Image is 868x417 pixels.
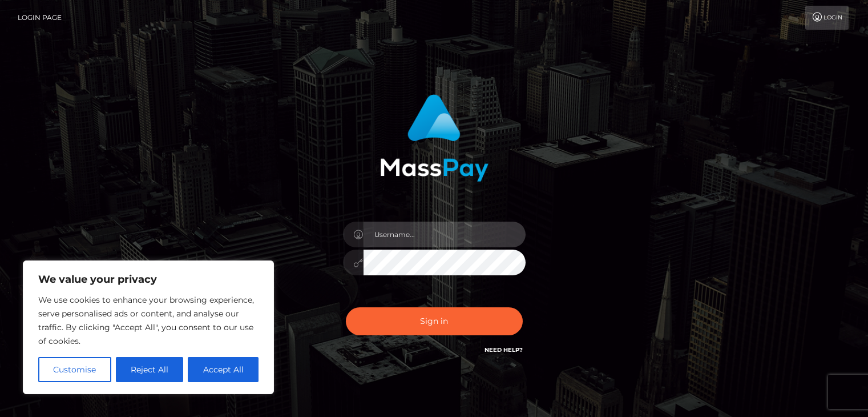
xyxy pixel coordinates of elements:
[380,94,488,182] img: MassPay Login
[346,307,523,335] button: Sign in
[38,272,259,286] p: We value your privacy
[485,346,523,354] a: Need Help?
[188,357,259,382] button: Accept All
[805,6,849,30] a: Login
[364,222,526,247] input: Username...
[116,357,184,382] button: Reject All
[38,293,259,348] p: We use cookies to enhance your browsing experience, serve personalised ads or content, and analys...
[38,357,111,382] button: Customise
[18,6,62,30] a: Login Page
[23,260,274,394] div: We value your privacy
